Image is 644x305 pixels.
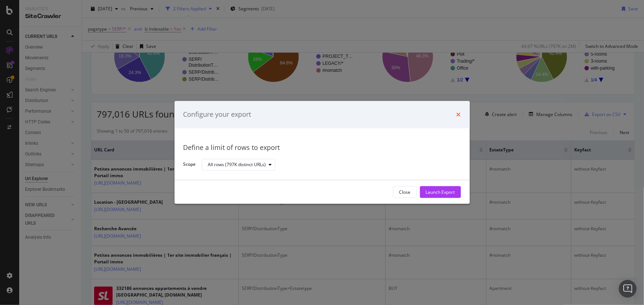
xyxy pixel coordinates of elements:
[393,186,417,198] button: Close
[399,189,411,195] div: Close
[426,189,455,195] div: Launch Export
[208,162,266,167] div: All rows (797K distinct URLs)
[183,161,196,169] label: Scope
[183,143,461,152] div: Define a limit of rows to export
[183,110,251,119] div: Configure your export
[619,280,637,298] div: Open Intercom Messenger
[457,110,461,119] div: times
[202,159,275,171] button: All rows (797K distinct URLs)
[420,186,461,198] button: Launch Export
[175,101,470,204] div: modal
